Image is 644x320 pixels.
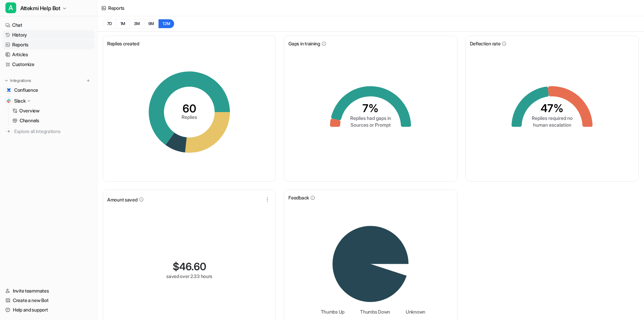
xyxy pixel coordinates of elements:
[107,40,139,47] span: Replies created
[5,128,12,135] img: explore all integrations
[355,308,390,315] li: Thumbs Down
[3,127,94,136] a: Explore all integrations
[470,40,501,47] span: Deflection rate
[107,196,138,203] span: Amount saved
[7,88,11,92] img: Confluence
[14,126,92,137] span: Explore all integrations
[20,3,61,13] span: Attekmi Help Bot
[3,40,94,49] a: Reports
[14,98,26,104] p: Slack
[3,50,94,59] a: Articles
[351,122,391,128] tspan: Sources or Prompt
[14,87,38,93] span: Confluence
[350,115,391,121] tspan: Replies had gaps in
[3,77,33,84] button: Integrations
[10,78,31,83] p: Integrations
[3,20,94,30] a: Chat
[288,40,320,47] span: Gaps in training
[129,19,144,28] button: 3M
[4,78,9,83] img: expand menu
[541,102,564,115] tspan: 47%
[3,60,94,69] a: Customize
[183,102,196,115] tspan: 60
[179,260,206,273] span: 46.60
[173,260,206,273] div: $
[103,19,116,28] button: 7D
[316,308,344,315] li: Thumbs Up
[362,102,379,115] tspan: 7%
[531,115,572,121] tspan: Replies required no
[158,19,174,28] button: 12M
[10,116,94,125] a: Channels
[10,106,94,115] a: Overview
[116,19,130,28] button: 1M
[3,305,94,315] a: Help and support
[86,78,91,83] img: menu_add.svg
[7,99,11,103] img: Slack
[3,296,94,305] a: Create a new Bot
[3,286,94,296] a: Invite teammates
[5,2,16,13] span: A
[288,194,309,201] span: Feedback
[166,273,212,280] div: saved over 2.33 hours
[401,308,425,315] li: Unknown
[533,122,571,128] tspan: human escalation
[19,107,40,114] p: Overview
[144,19,159,28] button: 6M
[20,117,39,124] p: Channels
[3,30,94,40] a: History
[3,85,94,95] a: ConfluenceConfluence
[108,4,124,12] div: Reports
[182,114,197,120] tspan: Replies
